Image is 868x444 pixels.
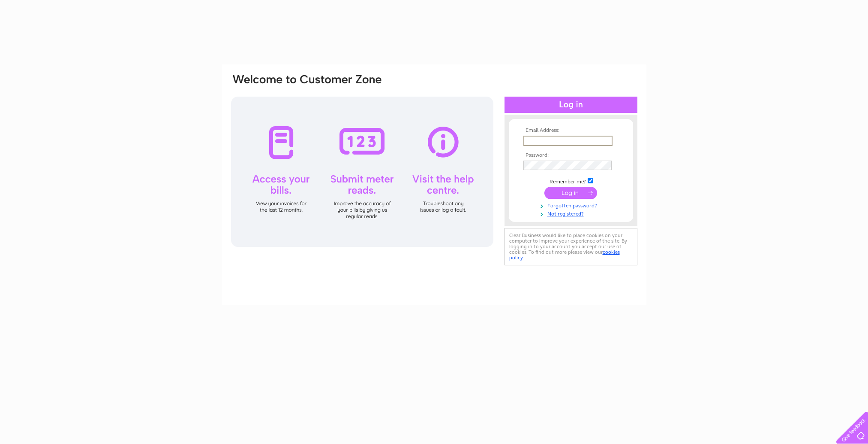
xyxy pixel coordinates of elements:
input: Submit [544,187,597,199]
a: cookies policy [509,249,620,261]
th: Email Address: [521,128,621,134]
a: Forgotten password? [523,201,621,209]
div: Clear Business would like to place cookies on your computer to improve your experience of the sit... [505,228,637,265]
td: Remember me? [521,176,621,185]
th: Password: [521,152,621,158]
a: Not registered? [523,209,621,217]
